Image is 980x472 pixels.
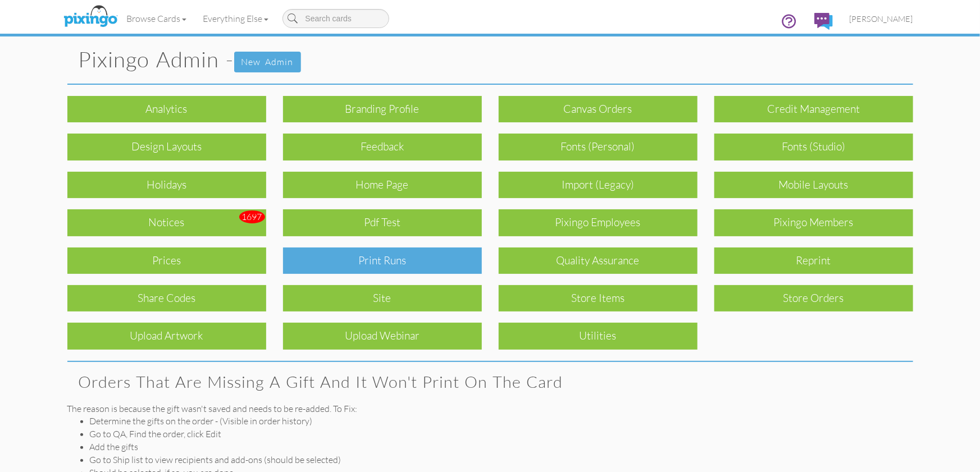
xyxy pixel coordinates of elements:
img: pixingo logo [61,3,120,31]
a: Everything Else [195,4,277,33]
div: Home Page [283,172,482,198]
div: Holidays [67,172,266,198]
div: Pixingo Members [714,209,913,236]
div: Credit Management [714,96,913,122]
div: Design Layouts [67,134,266,160]
div: Upload Webinar [283,323,482,349]
input: Search cards [282,9,389,28]
div: Feedback [283,134,482,160]
a: [PERSON_NAME] [841,4,922,33]
div: reprint [714,248,913,274]
div: Pixingo Employees [499,209,698,236]
div: Notices [67,209,266,236]
div: Import (legacy) [499,172,698,198]
div: Branding profile [283,96,482,122]
div: 1697 [239,210,265,223]
div: Upload Artwork [67,323,266,349]
div: Quality Assurance [499,248,698,274]
a: New admin [234,52,301,72]
div: Utilities [499,323,698,349]
li: Go to QA, Find the order, click Edit [90,428,913,441]
li: Go to Ship list to view recipients and add-ons (should be selected) [90,453,913,466]
div: Pdf test [283,209,482,236]
h2: Orders that are missing a gift and it won't print on the card [79,373,902,391]
li: Add the gifts [90,441,913,453]
span: [PERSON_NAME] [850,14,913,24]
div: Prices [67,248,266,274]
div: Fonts (Personal) [499,134,698,160]
div: Fonts (Studio) [714,134,913,160]
div: Store Items [499,285,698,311]
div: Print Runs [283,248,482,274]
a: Browse Cards [118,4,195,33]
img: comments.svg [814,13,833,30]
div: Analytics [67,96,266,122]
div: Site [283,285,482,311]
div: Share Codes [67,285,266,311]
h1: Pixingo Admin - [79,48,913,72]
li: Determine the gifts on the order - (Visible in order history) [90,415,913,428]
div: Mobile layouts [714,172,913,198]
div: Canvas Orders [499,96,698,122]
div: Store Orders [714,285,913,311]
div: The reason is because the gift wasn't saved and needs to be re-added. To Fix: [67,402,913,415]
